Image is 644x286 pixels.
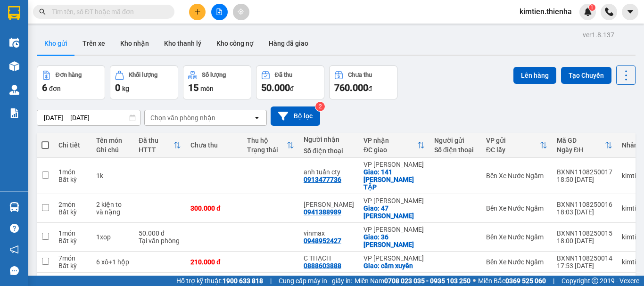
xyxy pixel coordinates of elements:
sup: 2 [315,102,325,111]
div: Đã thu [275,72,292,78]
span: 760.000 [334,82,368,93]
span: Miền Bắc [478,276,546,286]
span: plus [194,8,201,15]
button: plus [189,4,206,20]
input: Tìm tên, số ĐT hoặc mã đơn [52,7,163,17]
div: 0913477736 [304,176,341,183]
div: lý ngân [304,201,354,208]
button: aim [233,4,249,20]
div: Người gửi [434,137,477,144]
div: Tên món [96,137,129,144]
span: 50.000 [261,82,290,93]
img: icon-new-feature [584,8,592,16]
div: Khối lượng [129,72,157,78]
span: 1 [590,4,594,11]
div: Đã thu [139,137,173,144]
span: Miền Nam [355,276,471,286]
li: Hotline: 0981127575, 0981347575, 19009067 [88,35,394,47]
div: BXNN1108250016 [557,201,612,208]
button: caret-down [622,4,638,20]
img: warehouse-icon [9,38,19,48]
div: 210.000 đ [190,258,238,266]
div: Bất kỳ [58,208,87,216]
img: warehouse-icon [9,85,19,95]
span: question-circle [10,224,19,233]
span: caret-down [626,8,635,16]
div: VP [PERSON_NAME] [363,226,425,233]
span: copyright [592,278,598,284]
div: Giao: 141 HÀ HUY TẬP [363,168,425,191]
b: GỬI : Bến Xe Nước Ngầm [12,68,159,84]
span: đ [290,85,294,92]
div: Mã GD [557,137,605,144]
div: VP gửi [486,137,540,144]
div: Bất kỳ [58,176,87,183]
button: Bộ lọc [271,106,320,126]
div: BXNN1108250014 [557,254,612,262]
div: VP [PERSON_NAME] [363,276,425,283]
button: Trên xe [75,32,113,55]
span: đơn [49,85,61,92]
div: vinmax [304,229,354,237]
div: VP [PERSON_NAME] [363,254,425,262]
div: Bến Xe Nước Ngầm [486,204,547,212]
span: 0 [115,82,120,93]
div: 2 món [58,201,87,208]
button: Kho công nợ [209,32,261,55]
button: Đơn hàng6đơn [37,65,105,99]
div: Số lượng [202,72,226,78]
span: notification [10,245,19,254]
button: Chưa thu760.000đ [329,65,397,99]
svg: open [253,114,261,122]
div: ĐC lấy [486,146,540,154]
div: 18:00 [DATE] [557,237,612,245]
th: Toggle SortBy [552,133,617,158]
span: aim [238,8,244,15]
div: Giao: 36 phan đình giót [363,233,425,248]
div: 1 món [58,229,87,237]
div: Đơn hàng [56,72,82,78]
span: | [553,276,554,286]
div: VP [PERSON_NAME] [363,197,425,204]
button: Số lượng15món [183,65,251,99]
button: Tạo Chuyến [561,67,611,84]
li: Số [GEOGRAPHIC_DATA][PERSON_NAME], P. [GEOGRAPHIC_DATA] [88,23,394,35]
div: ĐC giao [363,146,417,154]
span: message [10,266,19,275]
div: 17:53 [DATE] [557,262,612,270]
button: Kho nhận [113,32,157,55]
span: file-add [216,8,223,15]
div: Giao: cẩm xuyên [363,262,425,270]
img: logo-vxr [8,6,20,20]
div: BXNN1108250015 [557,229,612,237]
div: 0948952427 [304,237,341,245]
div: Chưa thu [348,72,372,78]
div: 1xop [96,233,129,241]
span: ⚪️ [473,279,476,283]
th: Toggle SortBy [481,133,552,158]
div: 18:03 [DATE] [557,208,612,216]
button: Khối lượng0kg [110,65,178,99]
div: Bất kỳ [58,237,87,245]
div: 6 xô+1 hộp [96,258,129,266]
input: Select a date range. [37,110,140,125]
img: logo.jpg [12,12,59,59]
span: Cung cấp máy in - giấy in: [279,276,352,286]
span: đ [368,85,372,92]
span: search [39,8,46,15]
div: Thu hộ [247,137,287,144]
span: Hỗ trợ kỹ thuật: [176,276,263,286]
div: Số điện thoại [434,146,477,154]
img: phone-icon [605,8,613,16]
div: 300.000 đ [190,204,238,212]
div: 7 món [58,254,87,262]
div: Bến Xe Nước Ngầm [486,233,547,241]
div: Người nhận [304,136,354,143]
span: món [200,85,214,92]
div: HTTT [139,146,173,154]
button: Đã thu50.000đ [256,65,324,99]
div: Ghi chú [96,146,129,154]
img: warehouse-icon [9,61,19,71]
th: Toggle SortBy [359,133,429,158]
div: ver 1.8.137 [583,30,614,40]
